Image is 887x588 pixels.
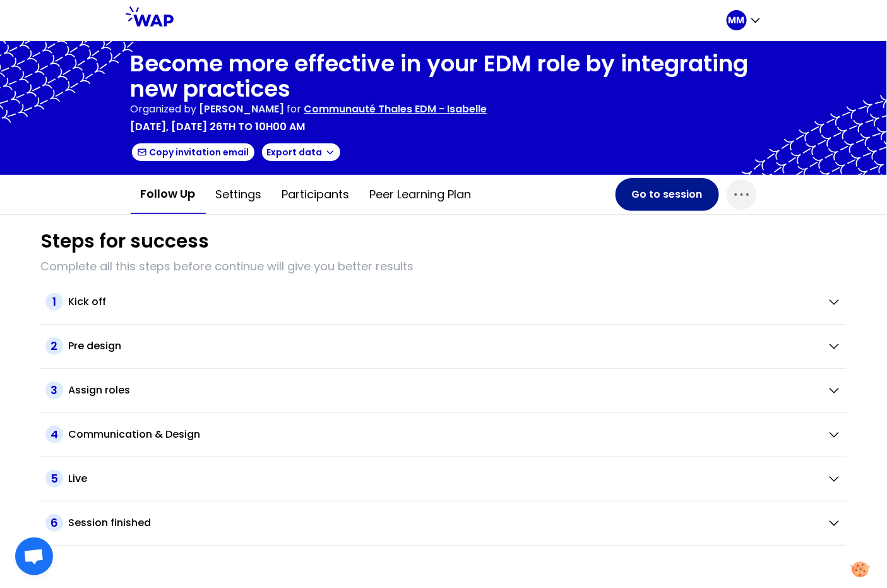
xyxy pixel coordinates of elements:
button: MM [727,10,762,30]
h1: Become more effective in your EDM role by integrating new practices [131,51,757,102]
button: Copy invitation email [131,142,256,162]
button: Settings [206,176,272,213]
span: 5 [45,470,63,488]
span: 6 [45,514,63,532]
button: 3Assign roles [45,381,842,399]
button: 6Session finished [45,514,842,532]
span: 1 [45,293,63,311]
button: 2Pre design [45,337,842,355]
button: Follow up [131,175,206,214]
p: Complete all this steps before continue will give you better results [40,258,847,275]
span: 2 [45,337,63,355]
button: Peer learning plan [360,176,482,213]
button: Manage your preferences about cookies [843,554,878,585]
p: Communauté Thales EDM - Isabelle [304,102,487,117]
p: [DATE], [DATE] 26th to 10h00 am [131,119,306,135]
button: 5Live [45,470,842,488]
span: [PERSON_NAME] [199,102,285,116]
span: 4 [45,426,63,443]
h1: Steps for success [40,230,209,253]
button: Go to session [616,178,719,211]
h2: Assign roles [68,383,130,398]
p: MM [729,14,745,27]
p: for [287,102,302,117]
h2: Live [68,471,87,486]
h2: Communication & Design [68,427,200,442]
a: Ouvrir le chat [15,537,53,575]
h2: Session finished [68,515,151,531]
p: Organized by [131,102,197,117]
button: 1Kick off [45,293,842,311]
button: 4Communication & Design [45,426,842,443]
span: 3 [45,381,63,399]
button: Export data [261,142,342,162]
h2: Pre design [68,339,121,354]
button: Participants [272,176,360,213]
h2: Kick off [68,294,106,309]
